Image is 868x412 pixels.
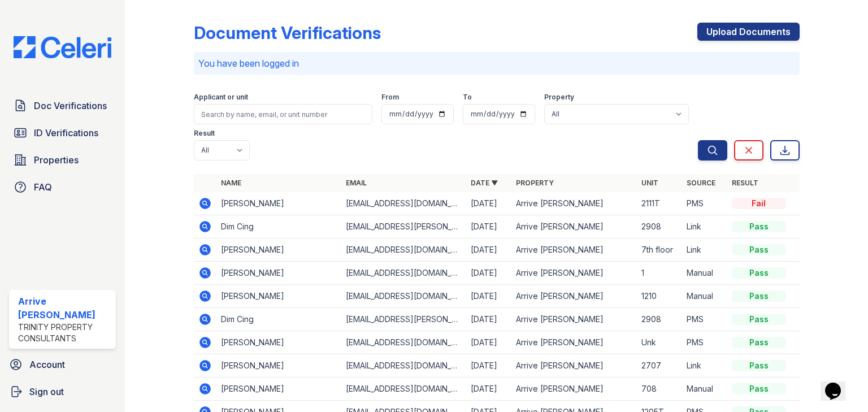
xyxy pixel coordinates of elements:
div: Pass [732,314,786,325]
td: [EMAIL_ADDRESS][DOMAIN_NAME] [341,331,466,354]
p: You have been logged in [198,57,795,70]
td: [DATE] [466,215,511,238]
td: 708 [637,378,682,401]
td: [EMAIL_ADDRESS][DOMAIN_NAME] [341,262,466,285]
td: [DATE] [466,331,511,354]
div: Document Verifications [194,23,381,43]
td: [PERSON_NAME] [216,285,341,308]
td: 1210 [637,285,682,308]
span: Account [29,358,65,371]
div: Arrive [PERSON_NAME] [18,294,111,322]
td: 2707 [637,354,682,378]
td: [PERSON_NAME] [216,378,341,401]
td: Arrive [PERSON_NAME] [511,331,636,354]
div: Pass [732,267,786,279]
td: PMS [682,331,727,354]
a: Result [732,179,758,187]
span: ID Verifications [34,126,98,140]
td: Arrive [PERSON_NAME] [511,215,636,238]
td: [DATE] [466,238,511,262]
a: Account [5,353,120,376]
a: Doc Verifications [9,94,116,117]
td: 2908 [637,308,682,331]
td: Dim Cing [216,215,341,238]
a: Properties [9,149,116,171]
td: 2908 [637,215,682,238]
div: Trinity Property Consultants [18,322,111,344]
td: Link [682,354,727,378]
td: 1 [637,262,682,285]
div: Pass [732,337,786,348]
td: [EMAIL_ADDRESS][DOMAIN_NAME] [341,354,466,378]
label: To [463,93,472,102]
td: Arrive [PERSON_NAME] [511,378,636,401]
td: [EMAIL_ADDRESS][DOMAIN_NAME] [341,378,466,401]
td: [PERSON_NAME] [216,262,341,285]
td: 2111T [637,192,682,215]
a: ID Verifications [9,122,116,144]
td: PMS [682,192,727,215]
label: Result [194,129,215,138]
a: Property [516,179,554,187]
td: Arrive [PERSON_NAME] [511,354,636,378]
div: Pass [732,383,786,394]
a: Upload Documents [697,23,800,41]
span: Doc Verifications [34,99,107,112]
td: Arrive [PERSON_NAME] [511,238,636,262]
td: [EMAIL_ADDRESS][PERSON_NAME][DOMAIN_NAME] [341,308,466,331]
label: Property [544,93,574,102]
span: Sign out [29,385,64,398]
td: Arrive [PERSON_NAME] [511,262,636,285]
td: [PERSON_NAME] [216,192,341,215]
td: PMS [682,308,727,331]
span: FAQ [34,180,52,194]
td: Link [682,238,727,262]
div: Pass [732,360,786,371]
a: Source [687,179,715,187]
div: Pass [732,244,786,255]
a: Date ▼ [471,179,498,187]
td: [DATE] [466,262,511,285]
div: Pass [732,221,786,232]
td: [PERSON_NAME] [216,354,341,378]
td: [PERSON_NAME] [216,331,341,354]
td: [DATE] [466,285,511,308]
label: From [381,93,399,102]
a: Sign out [5,380,120,403]
img: CE_Logo_Blue-a8612792a0a2168367f1c8372b55b34899dd931a85d93a1a3d3e32e68fde9ad4.png [5,36,120,58]
a: FAQ [9,176,116,198]
td: [DATE] [466,354,511,378]
td: Arrive [PERSON_NAME] [511,308,636,331]
span: Properties [34,153,79,167]
td: Arrive [PERSON_NAME] [511,192,636,215]
td: Arrive [PERSON_NAME] [511,285,636,308]
td: [EMAIL_ADDRESS][PERSON_NAME][DOMAIN_NAME] [341,215,466,238]
a: Name [221,179,241,187]
a: Email [346,179,367,187]
td: [DATE] [466,378,511,401]
td: Manual [682,378,727,401]
td: Manual [682,285,727,308]
td: [DATE] [466,308,511,331]
td: [DATE] [466,192,511,215]
td: Link [682,215,727,238]
div: Fail [732,198,786,209]
td: [EMAIL_ADDRESS][DOMAIN_NAME] [341,192,466,215]
div: Pass [732,290,786,302]
td: Manual [682,262,727,285]
td: 7th floor [637,238,682,262]
td: [EMAIL_ADDRESS][DOMAIN_NAME] [341,285,466,308]
td: Unk [637,331,682,354]
td: Dim Cing [216,308,341,331]
iframe: chat widget [821,367,857,401]
label: Applicant or unit [194,93,248,102]
td: [EMAIL_ADDRESS][DOMAIN_NAME] [341,238,466,262]
a: Unit [641,179,658,187]
input: Search by name, email, or unit number [194,104,372,124]
td: [PERSON_NAME] [216,238,341,262]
